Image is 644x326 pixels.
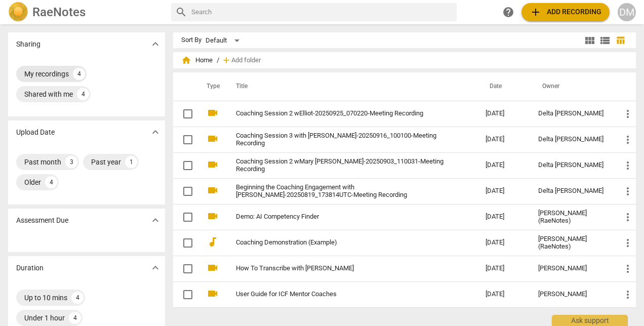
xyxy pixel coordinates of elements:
button: Show more [148,213,163,228]
a: Demo: AI Competency Finder [236,213,449,221]
a: User Guide for ICF Mentor Coaches [236,291,449,298]
div: 3 [65,156,77,168]
span: more_vert [622,159,634,172]
a: Coaching Session 2 wMary [PERSON_NAME]-20250903_110031-Meeting Recording [236,158,449,173]
span: more_vert [622,211,634,223]
a: Coaching Demonstration (Example) [236,239,449,247]
span: view_list [599,34,611,47]
span: videocam [207,158,219,171]
div: Delta [PERSON_NAME] [538,187,606,195]
div: Past year [91,157,121,167]
a: Coaching Session 3 with [PERSON_NAME]-20250916_100100-Meeting Recording [236,132,449,147]
div: [PERSON_NAME] (RaeNotes) [538,210,606,225]
td: [DATE] [477,230,530,256]
div: Past month [24,157,61,167]
a: LogoRaeNotes [8,2,163,22]
div: Shared with me [24,89,73,99]
p: Duration [16,263,44,273]
a: Help [499,3,517,21]
div: Under 1 hour [24,313,65,323]
span: search [175,6,187,18]
div: [PERSON_NAME] (RaeNotes) [538,235,606,251]
div: [PERSON_NAME] [538,265,606,272]
td: [DATE] [477,256,530,281]
th: Type [198,72,224,101]
span: home [181,55,191,65]
span: view_module [584,34,596,47]
div: Delta [PERSON_NAME] [538,136,606,143]
span: table_chart [616,35,625,45]
div: Ask support [552,315,628,326]
div: 4 [69,312,81,324]
span: audiotrack [207,236,219,248]
td: [DATE] [477,127,530,152]
button: Tile view [582,33,597,48]
span: / [217,57,219,64]
span: help [502,6,514,18]
td: [DATE] [477,204,530,230]
a: Beginning the Coaching Engagement with [PERSON_NAME]-20250819_173814UTC-Meeting Recording [236,184,449,199]
span: add [530,6,542,18]
button: Table view [613,33,628,48]
span: more_vert [622,185,634,197]
div: 4 [77,88,89,100]
th: Owner [530,72,614,101]
td: [DATE] [477,152,530,178]
button: Show more [148,260,163,275]
span: expand_more [149,262,162,274]
th: Title [224,72,477,101]
button: Show more [148,125,163,140]
span: videocam [207,288,219,300]
div: Default [206,32,243,49]
span: expand_more [149,126,162,138]
div: 4 [71,292,84,304]
span: more_vert [622,263,634,275]
span: videocam [207,210,219,222]
span: more_vert [622,237,634,249]
div: [PERSON_NAME] [538,291,606,298]
div: 1 [125,156,137,168]
span: videocam [207,262,219,274]
button: Show more [148,36,163,52]
button: DM [618,3,636,21]
span: videocam [207,107,219,119]
span: more_vert [622,289,634,301]
div: Delta [PERSON_NAME] [538,161,606,169]
span: Add recording [530,6,601,18]
td: [DATE] [477,101,530,127]
span: expand_more [149,38,162,50]
td: [DATE] [477,281,530,307]
span: expand_more [149,214,162,226]
div: 4 [73,68,85,80]
th: Date [477,72,530,101]
p: Upload Date [16,127,55,138]
div: Delta [PERSON_NAME] [538,110,606,117]
h2: RaeNotes [32,5,86,19]
div: Up to 10 mins [24,293,67,303]
span: Add folder [231,57,261,64]
img: Logo [8,2,28,22]
div: My recordings [24,69,69,79]
span: more_vert [622,134,634,146]
span: Home [181,55,213,65]
a: Coaching Session 2 wElliot-20250925_070220-Meeting Recording [236,110,449,117]
span: videocam [207,184,219,196]
p: Sharing [16,39,41,50]
p: Assessment Due [16,215,68,226]
button: List view [597,33,613,48]
a: How To Transcribe with [PERSON_NAME] [236,265,449,272]
input: Search [191,4,453,20]
td: [DATE] [477,178,530,204]
button: Upload [521,3,610,21]
div: 4 [45,176,57,188]
div: Sort By [181,36,202,44]
span: more_vert [622,108,634,120]
span: add [221,55,231,65]
div: Older [24,177,41,187]
span: videocam [207,133,219,145]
